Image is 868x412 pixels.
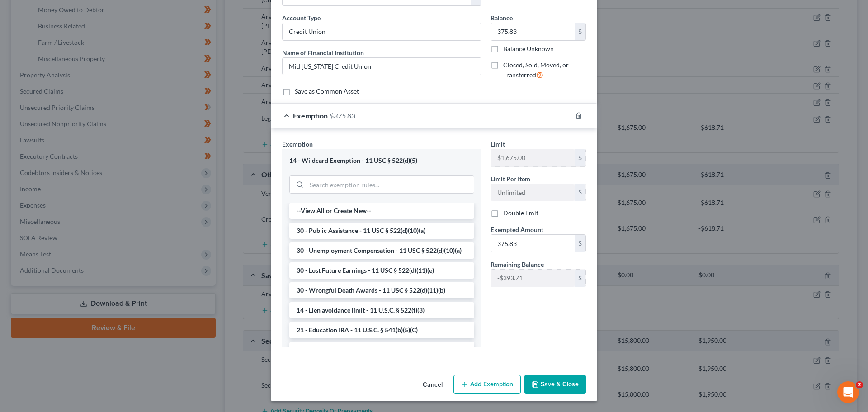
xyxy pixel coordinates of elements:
[415,376,450,394] button: Cancel
[491,140,505,148] span: Limit
[575,23,585,40] div: $
[491,260,544,269] label: Remaining Balance
[295,87,359,96] label: Save as Common Asset
[307,176,474,193] input: Search exemption rules...
[282,140,313,148] span: Exemption
[503,44,554,53] label: Balance Unknown
[491,235,575,252] input: 0.00
[856,381,863,388] span: 2
[282,13,321,23] label: Account Type
[289,203,474,219] li: --View All or Create New--
[491,226,543,233] span: Exempted Amount
[289,322,474,338] li: 21 - Education IRA - 11 U.S.C. § 541(b)(5)(C)
[453,375,521,394] button: Add Exemption
[491,149,575,166] input: --
[503,208,538,218] label: Double limit
[491,270,575,287] input: --
[575,270,585,287] div: $
[289,262,474,279] li: 30 - Lost Future Earnings - 11 USC § 522(d)(11)(e)
[575,184,585,201] div: $
[491,13,513,23] label: Balance
[289,156,474,165] div: 14 - Wildcard Exemption - 11 USC § 522(d)(5)
[330,111,355,120] span: $375.83
[289,302,474,318] li: 14 - Lien avoidance limit - 11 U.S.C. § 522(f)(3)
[575,149,585,166] div: $
[491,174,530,184] label: Limit Per Item
[289,242,474,259] li: 30 - Unemployment Compensation - 11 USC § 522(d)(10)(a)
[283,58,481,75] input: Enter name...
[282,49,364,57] span: Name of Financial Institution
[837,381,859,403] iframe: Intercom live chat
[289,342,474,358] li: 21 - Qualified ABLE program funds - 11 U.S.C. § 541(b)(10)(C)
[524,375,586,394] button: Save & Close
[293,111,328,120] span: Exemption
[289,282,474,298] li: 30 - Wrongful Death Awards - 11 USC § 522(d)(11)(b)
[575,235,585,252] div: $
[289,223,474,239] li: 30 - Public Assistance - 11 USC § 522(d)(10)(a)
[491,23,575,40] input: 0.00
[491,184,575,201] input: --
[283,23,481,40] input: Credit Union, HSA, etc
[503,61,569,79] span: Closed, Sold, Moved, or Transferred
